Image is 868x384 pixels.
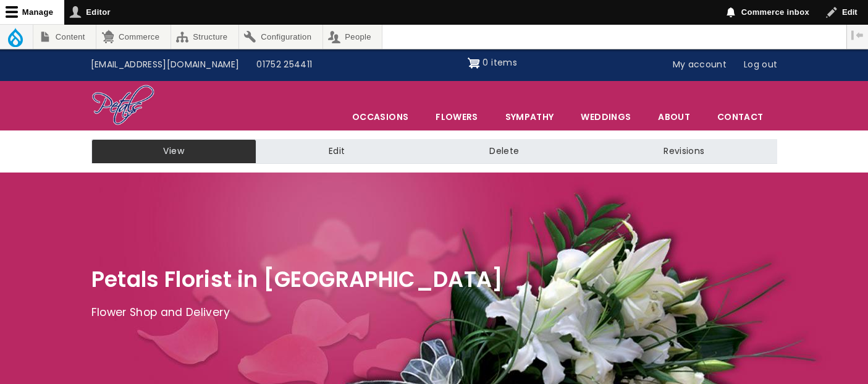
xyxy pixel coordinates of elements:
span: 0 items [482,56,516,69]
a: 01752 254411 [248,53,321,77]
a: Flowers [423,104,491,130]
a: Contact [704,104,776,130]
a: My account [664,53,736,77]
button: Vertical orientation [847,25,868,46]
a: [EMAIL_ADDRESS][DOMAIN_NAME] [82,53,248,77]
a: Log out [735,53,786,77]
a: Delete [417,139,591,164]
p: Flower Shop and Delivery [91,304,777,322]
a: Shopping cart 0 items [468,53,517,73]
a: People [323,25,382,49]
a: About [645,104,703,130]
img: Home [91,84,155,127]
span: Weddings [568,104,644,130]
a: Structure [171,25,238,49]
a: Edit [256,139,417,164]
img: Shopping cart [468,53,480,73]
span: Occasions [339,104,421,130]
a: Commerce [96,25,170,49]
a: Content [33,25,96,49]
a: View [91,139,256,164]
span: Petals Florist in [GEOGRAPHIC_DATA] [91,264,504,294]
a: Configuration [239,25,322,49]
a: Sympathy [492,104,567,130]
nav: Tabs [82,139,786,164]
a: Revisions [591,139,777,164]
